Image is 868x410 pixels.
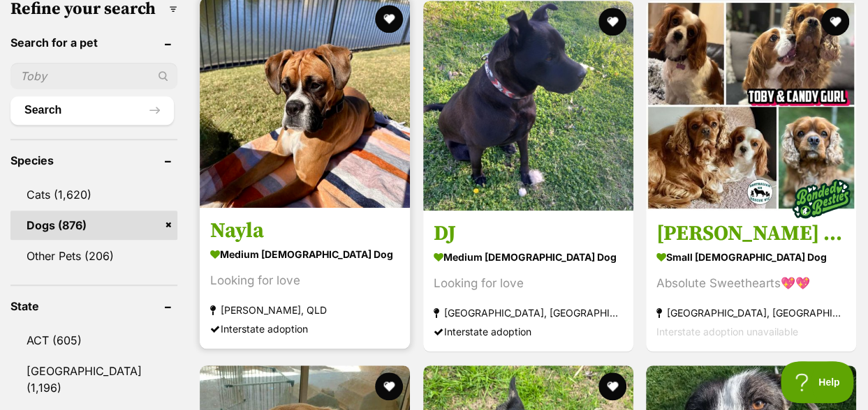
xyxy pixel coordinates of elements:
[434,323,623,342] div: Interstate adoption
[423,1,633,211] img: DJ - Shar Pei Dog
[781,361,854,403] iframe: Help Scout Beacon - Open
[210,245,399,265] strong: medium [DEMOGRAPHIC_DATA] Dog
[375,5,403,33] button: favourite
[821,8,849,36] button: favourite
[656,248,846,268] strong: small [DEMOGRAPHIC_DATA] Dog
[210,320,399,339] div: Interstate adoption
[10,211,177,240] a: Dogs (876)
[598,8,626,36] button: favourite
[210,218,399,245] h3: Nayla
[646,1,856,211] img: Toby and Cany Gurl - Cavalier King Charles Spaniel Dog
[10,300,177,312] header: State
[10,241,177,271] a: Other Pets (206)
[200,208,410,349] a: Nayla medium [DEMOGRAPHIC_DATA] Dog Looking for love [PERSON_NAME], QLD Interstate adoption
[434,248,623,268] strong: medium [DEMOGRAPHIC_DATA] Dog
[210,272,399,291] div: Looking for love
[10,96,174,124] button: Search
[656,326,798,338] span: Interstate adoption unavailable
[10,36,177,49] header: Search for a pet
[10,180,177,209] a: Cats (1,620)
[434,304,623,323] strong: [GEOGRAPHIC_DATA], [GEOGRAPHIC_DATA]
[598,372,626,400] button: favourite
[10,356,177,402] a: [GEOGRAPHIC_DATA] (1,196)
[10,154,177,167] header: Species
[423,211,633,352] a: DJ medium [DEMOGRAPHIC_DATA] Dog Looking for love [GEOGRAPHIC_DATA], [GEOGRAPHIC_DATA] Interstate...
[656,275,846,294] div: Absolute Sweethearts💖💖
[646,211,856,352] a: [PERSON_NAME] and [PERSON_NAME] small [DEMOGRAPHIC_DATA] Dog Absolute Sweethearts💖💖 [GEOGRAPHIC_D...
[434,221,623,248] h3: DJ
[656,304,846,323] strong: [GEOGRAPHIC_DATA], [GEOGRAPHIC_DATA]
[10,63,177,89] input: Toby
[375,372,403,400] button: favourite
[210,301,399,320] strong: [PERSON_NAME], QLD
[656,221,846,248] h3: [PERSON_NAME] and [PERSON_NAME]
[10,326,177,355] a: ACT (605)
[786,165,856,234] img: bonded besties
[434,275,623,294] div: Looking for love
